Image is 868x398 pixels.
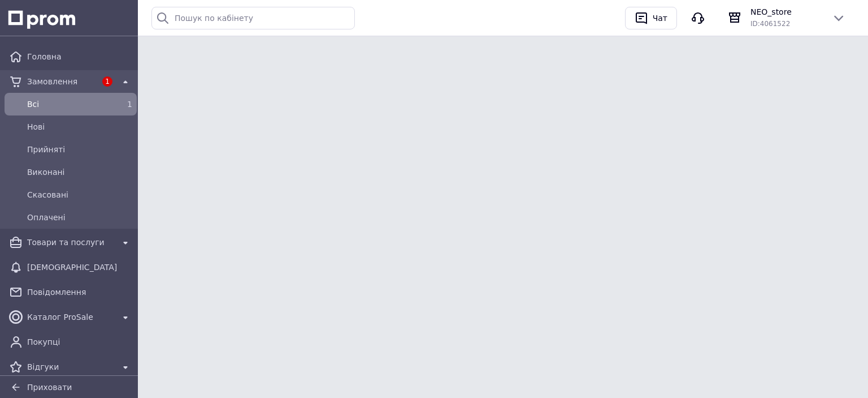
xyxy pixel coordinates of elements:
[27,166,132,178] span: Виконані
[27,99,110,110] span: Всi
[151,7,355,29] input: Пошук по кабінету
[27,76,96,87] span: Замовлення
[127,100,132,109] span: 1
[27,237,114,248] span: Товари та послуги
[27,121,132,132] span: Нові
[750,6,823,18] span: NEO_store
[650,10,670,27] div: Чат
[27,336,132,348] span: Покупці
[27,361,114,373] span: Відгуки
[27,51,132,62] span: Головна
[27,189,132,200] span: Скасовані
[102,76,112,87] span: 1
[27,286,132,298] span: Повідомлення
[27,212,132,223] span: Оплачені
[750,20,790,28] span: ID: 4061522
[27,311,114,323] span: Каталог ProSale
[625,7,677,29] button: Чат
[27,383,72,392] span: Приховати
[27,262,132,273] span: [DEMOGRAPHIC_DATA]
[27,144,132,155] span: Прийняті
